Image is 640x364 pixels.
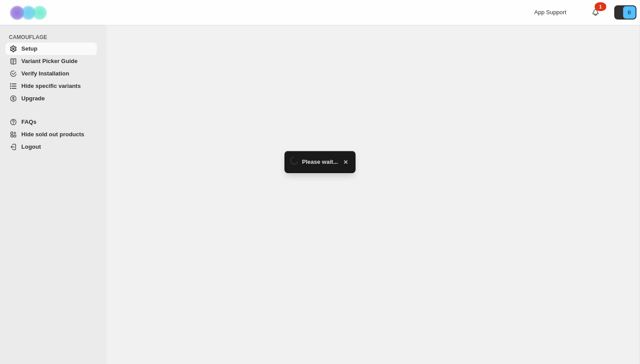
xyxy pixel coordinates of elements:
div: 1 [595,2,606,11]
span: Avatar with initials B [623,6,636,19]
span: Hide sold out products [21,131,84,138]
a: Verify Installation [5,67,97,80]
span: Variant Picker Guide [21,58,77,64]
a: Variant Picker Guide [5,55,97,67]
span: Please wait... [302,158,338,166]
a: Hide sold out products [5,128,97,141]
img: Camouflage [7,0,52,25]
span: Upgrade [21,95,45,102]
a: Upgrade [5,92,97,105]
span: Verify Installation [21,70,69,77]
text: B [628,10,631,15]
a: Logout [5,141,97,153]
span: App Support [534,9,566,16]
a: Setup [5,43,97,55]
a: FAQs [5,116,97,128]
span: Logout [21,143,41,150]
a: 1 [591,8,600,17]
a: Hide specific variants [5,80,97,92]
span: Setup [21,45,37,52]
span: CAMOUFLAGE [9,34,100,41]
span: Hide specific variants [21,83,81,89]
span: FAQs [21,119,36,125]
button: Avatar with initials B [614,5,636,20]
